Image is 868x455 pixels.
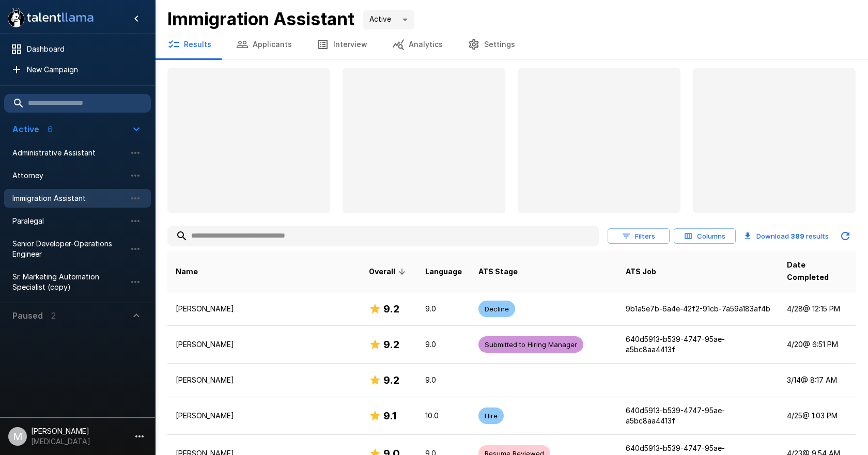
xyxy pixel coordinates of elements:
[626,265,656,278] span: ATS Job
[626,304,771,314] p: 9b1a5e7b-6a4e-42f2-91cb-7a59a183af4b
[176,304,352,314] p: [PERSON_NAME]
[779,397,856,435] td: 4/25 @ 1:03 PM
[787,259,847,284] span: Date Completed
[478,411,504,421] span: Hire
[478,265,518,278] span: ATS Stage
[779,292,856,325] td: 4/28 @ 12:15 PM
[304,30,380,59] button: Interview
[740,226,833,246] button: Download 389 results
[478,304,515,314] span: Decline
[455,30,528,59] button: Settings
[835,226,856,246] button: Updated Today - 12:37 PM
[363,10,414,29] div: Active
[176,411,352,421] p: [PERSON_NAME]
[425,411,462,421] p: 10.0
[224,30,304,59] button: Applicants
[425,265,462,278] span: Language
[176,339,352,350] p: [PERSON_NAME]
[383,336,399,353] h6: 9.2
[369,265,409,278] span: Overall
[176,265,198,278] span: Name
[478,340,583,350] span: Submitted to Hiring Manager
[791,232,804,240] b: 389
[779,364,856,397] td: 3/14 @ 8:17 AM
[167,8,354,29] b: Immigration Assistant
[155,30,224,59] button: Results
[425,304,462,314] p: 9.0
[380,30,455,59] button: Analytics
[779,325,856,363] td: 4/20 @ 6:51 PM
[626,405,771,426] p: 640d5913-b539-4747-95ae-a5bc8aa4413f
[626,334,771,355] p: 640d5913-b539-4747-95ae-a5bc8aa4413f
[383,407,396,424] h6: 9.1
[383,301,399,317] h6: 9.2
[383,372,399,388] h6: 9.2
[176,375,352,385] p: [PERSON_NAME]
[674,228,736,244] button: Columns
[608,228,670,244] button: Filters
[425,339,462,350] p: 9.0
[425,375,462,385] p: 9.0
